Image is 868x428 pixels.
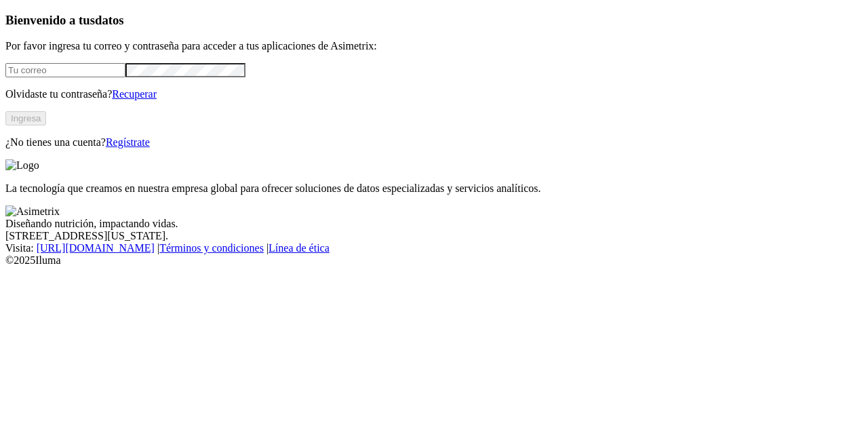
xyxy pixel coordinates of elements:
[5,230,863,242] div: [STREET_ADDRESS][US_STATE].
[5,88,863,100] p: Olvidaste tu contraseña?
[106,136,150,148] a: Regístrate
[37,242,155,254] a: [URL][DOMAIN_NAME]
[5,218,863,230] div: Diseñando nutrición, impactando vidas.
[5,254,863,267] div: © 2025 Iluma
[5,40,863,52] p: Por favor ingresa tu correo y contraseña para acceder a tus aplicaciones de Asimetrix:
[5,63,125,77] input: Tu correo
[5,136,863,149] p: ¿No tienes una cuenta?
[159,242,264,254] a: Términos y condiciones
[5,242,863,254] div: Visita : | |
[112,88,157,100] a: Recuperar
[5,206,60,218] img: Asimetrix
[269,242,330,254] a: Línea de ética
[5,111,46,125] button: Ingresa
[95,13,124,27] span: datos
[5,182,863,195] p: La tecnología que creamos en nuestra empresa global para ofrecer soluciones de datos especializad...
[5,13,863,28] h3: Bienvenido a tus
[5,159,39,172] img: Logo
